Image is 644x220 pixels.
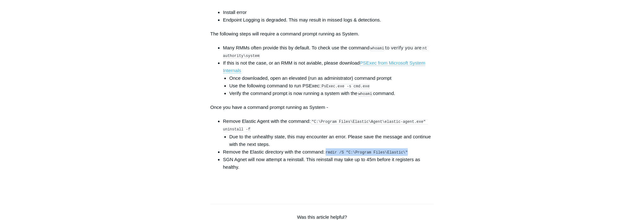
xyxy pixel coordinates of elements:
li: Due to the unhealthy state, this may encounter an error. Please save the message and continue wit... [229,133,434,148]
p: The following steps will require a command prompt running as System. [210,30,434,38]
li: Remove Elastic Agent with the command: [223,117,434,148]
li: Many RMMs often provide this by default. To check use the command [223,44,434,59]
li: Endpoint Logging is degraded. This may result in missed logs & detections. [223,16,434,24]
li: Use the following command to run PSExec: [229,82,434,90]
span: Was this article helpful? [297,214,347,220]
code: rmdir /S "C:\Program Files\Elastic\" [325,150,408,155]
li: Remove the Elastic directory with the command: [223,148,434,156]
code: "C:\Program Files\Elastic\Agent\elastic-agent.exe" uninstall -f [223,119,428,132]
a: PSExec from Microsoft System Internals [223,60,425,73]
code: nt authority\system [223,46,430,59]
code: PsExec.exe -s cmd.exe [321,84,370,89]
li: Once downloaded, open an elevated (run as administrator) command prompt [229,74,434,82]
p: Once you have a command prompt running as System - [210,104,434,111]
code: whoami [370,46,384,51]
li: If this is not the case, or an RMM is not aviable, please download [223,59,434,97]
li: Verify the command prompt is now running a system with the command. [229,90,434,97]
code: whoami [358,91,372,97]
li: SGN Agnet will now attempt a reinstall. This reinstall may take up to 45m before it registers as ... [223,156,434,171]
li: Install error [223,9,434,16]
span: to verify you are [385,45,421,50]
